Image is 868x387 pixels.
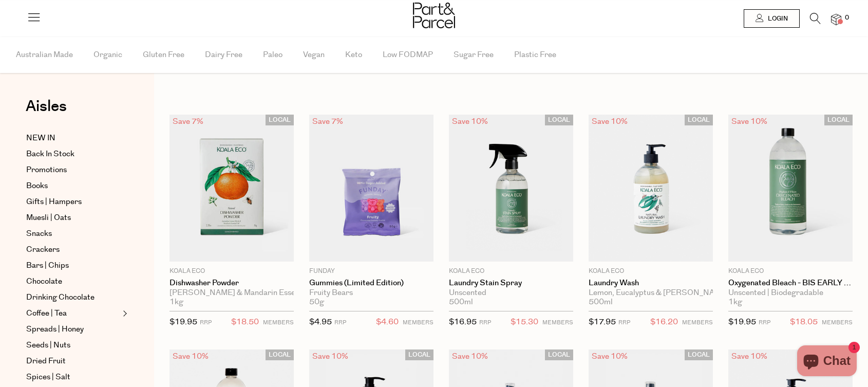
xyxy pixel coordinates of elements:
[479,319,491,326] small: RRP
[26,307,67,320] span: Coffee | Tea
[26,95,67,118] span: Aisles
[169,317,197,327] span: $19.95
[26,291,95,304] span: Drinking Chocolate
[759,319,770,326] small: RRP
[309,267,433,276] p: Funday
[231,316,259,329] span: $18.50
[685,115,713,125] span: LOCAL
[383,37,433,73] span: Low FODMAP
[26,132,120,144] a: NEW IN
[169,298,183,307] span: 1kg
[449,267,573,276] p: Koala Eco
[26,196,82,208] span: Gifts | Hampers
[449,317,477,327] span: $16.95
[143,37,184,73] span: Gluten Free
[263,37,282,73] span: Paleo
[26,275,62,288] span: Chocolate
[589,115,713,262] img: Laundry Wash
[831,14,841,25] a: 0
[334,319,346,326] small: RRP
[26,339,70,352] span: Seeds | Nuts
[511,316,538,329] span: $15.30
[26,99,67,124] a: Aisles
[26,371,70,383] span: Spices | Salt
[449,288,573,298] div: Unscented
[449,279,573,288] a: Laundry Stain Spray
[169,267,294,276] p: Koala Eco
[26,260,120,272] a: Bars | Chips
[26,148,120,160] a: Back In Stock
[545,115,573,125] span: LOCAL
[650,316,678,329] span: $16.20
[26,260,69,272] span: Bars | Chips
[26,307,120,320] a: Coffee | Tea
[824,115,853,125] span: LOCAL
[169,288,294,298] div: [PERSON_NAME] & Mandarin Essential Oil
[589,317,616,327] span: $17.95
[728,279,853,288] a: Oxygenated Bleach - BIS EARLY AUG
[545,349,573,360] span: LOCAL
[790,316,818,329] span: $18.05
[26,212,71,224] span: Muesli | Oats
[303,37,325,73] span: Vegan
[589,298,613,307] span: 500ml
[794,345,860,379] inbox-online-store-chat: Shopify online store chat
[449,298,473,307] span: 500ml
[26,180,120,192] a: Books
[685,349,713,360] span: LOCAL
[26,148,74,160] span: Back In Stock
[309,279,433,288] a: Gummies (Limited Edition)
[454,37,494,73] span: Sugar Free
[728,115,853,262] img: Oxygenated Bleach - BIS EARLY AUG
[309,349,351,363] div: Save 10%
[169,115,294,262] img: Dishwasher Powder
[728,298,742,307] span: 1kg
[514,37,556,73] span: Plastic Free
[205,37,242,73] span: Dairy Free
[263,319,294,326] small: MEMBERS
[26,196,120,208] a: Gifts | Hampers
[16,37,73,73] span: Australian Made
[26,228,52,240] span: Snacks
[26,323,120,336] a: Spreads | Honey
[26,355,120,367] a: Dried Fruit
[26,371,120,383] a: Spices | Salt
[26,275,120,288] a: Chocolate
[744,9,800,28] a: Login
[589,267,713,276] p: Koala Eco
[309,288,433,298] div: Fruity Bears
[26,323,84,336] span: Spreads | Honey
[200,319,212,326] small: RRP
[309,115,433,262] img: Gummies (Limited Edition)
[26,244,60,256] span: Crackers
[93,37,122,73] span: Organic
[345,37,362,73] span: Keto
[266,115,294,125] span: LOCAL
[589,349,631,363] div: Save 10%
[376,316,399,329] span: $4.60
[542,319,573,326] small: MEMBERS
[822,319,853,326] small: MEMBERS
[728,317,756,327] span: $19.95
[309,298,324,307] span: 50g
[26,164,120,176] a: Promotions
[618,319,630,326] small: RRP
[449,115,491,128] div: Save 10%
[728,349,770,363] div: Save 10%
[589,279,713,288] a: Laundry Wash
[266,349,294,360] span: LOCAL
[169,349,212,363] div: Save 10%
[842,13,852,23] span: 0
[26,244,120,256] a: Crackers
[728,267,853,276] p: Koala Eco
[682,319,713,326] small: MEMBERS
[120,307,127,320] button: Expand/Collapse Coffee | Tea
[26,164,67,176] span: Promotions
[26,339,120,352] a: Seeds | Nuts
[169,115,206,128] div: Save 7%
[728,115,770,128] div: Save 10%
[728,288,853,298] div: Unscented | Biodegradable
[26,291,120,304] a: Drinking Chocolate
[405,349,433,360] span: LOCAL
[449,349,491,363] div: Save 10%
